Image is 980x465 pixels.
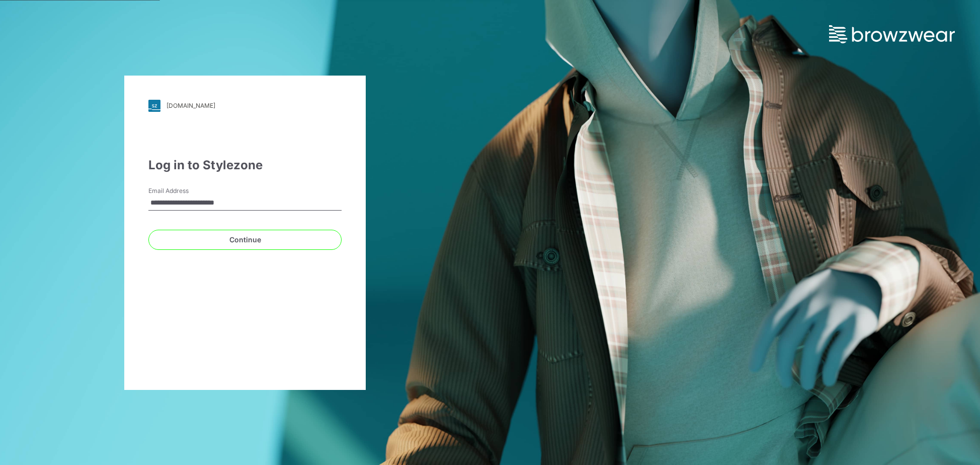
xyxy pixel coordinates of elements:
a: [DOMAIN_NAME] [148,100,342,112]
button: Continue [148,230,342,250]
label: Email Address [148,186,219,195]
div: Log in to Stylezone [148,156,342,174]
img: svg+xml;base64,PHN2ZyB3aWR0aD0iMjgiIGhlaWdodD0iMjgiIHZpZXdCb3g9IjAgMCAyOCAyOCIgZmlsbD0ibm9uZSIgeG... [148,100,160,112]
div: [DOMAIN_NAME] [167,102,215,109]
img: browzwear-logo.73288ffb.svg [829,25,955,43]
